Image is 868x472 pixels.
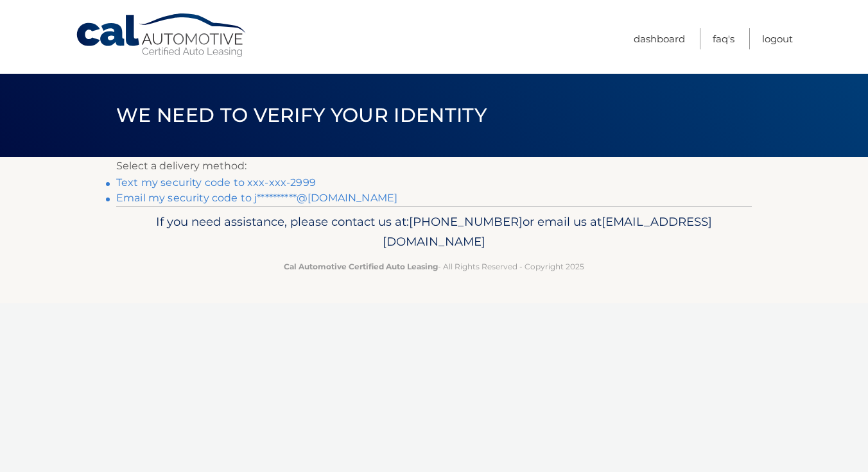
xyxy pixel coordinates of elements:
span: We need to verify your identity [116,103,487,127]
p: Select a delivery method: [116,157,752,175]
a: Logout [762,28,793,49]
span: [PHONE_NUMBER] [409,214,523,229]
p: - All Rights Reserved - Copyright 2025 [125,260,743,273]
a: FAQ's [713,28,734,49]
a: Dashboard [634,28,685,49]
a: Text my security code to xxx-xxx-2999 [116,176,316,189]
strong: Cal Automotive Certified Auto Leasing [284,262,438,271]
p: If you need assistance, please contact us at: or email us at [125,212,743,253]
a: Cal Automotive [75,13,248,58]
a: Email my security code to j**********@[DOMAIN_NAME] [116,192,397,204]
